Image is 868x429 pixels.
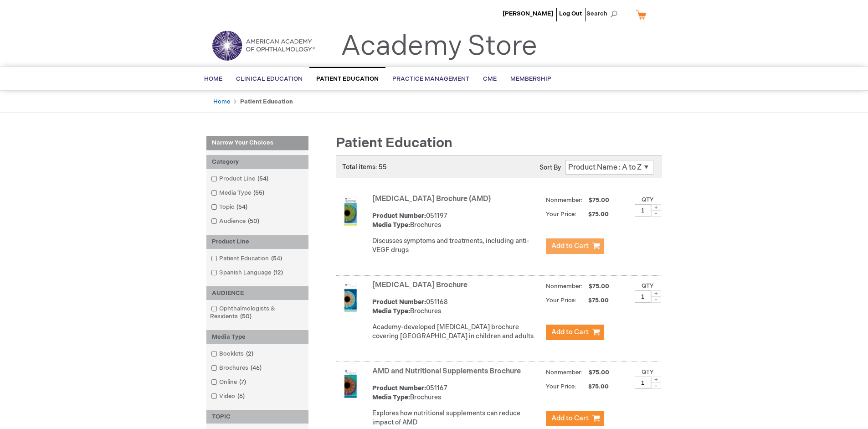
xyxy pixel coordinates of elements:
label: Qty [642,368,654,376]
label: Sort By [539,164,561,171]
strong: Media Type: [372,307,410,315]
span: Patient Education [316,75,379,83]
strong: Nonmember: [546,367,583,378]
span: 6 [235,393,247,400]
strong: Nonmember: [546,281,583,292]
a: Online7 [209,378,250,387]
p: Explores how nutritional supplements can reduce impact of AMD [372,409,541,427]
span: 50 [246,217,262,225]
span: $75.00 [578,211,610,218]
span: 46 [248,364,264,372]
strong: Nonmember: [546,195,583,206]
a: Brochures46 [209,364,265,372]
span: Patient Education [336,135,452,151]
input: Qty [635,290,651,303]
span: Clinical Education [236,75,303,83]
strong: Product Number: [372,384,426,392]
div: Category [206,155,308,169]
a: [MEDICAL_DATA] Brochure (AMD) [372,195,491,203]
a: [PERSON_NAME] [503,10,553,17]
div: 051167 Brochures [372,384,541,402]
a: Video6 [209,392,248,401]
a: [MEDICAL_DATA] Brochure [372,281,467,289]
button: Add to Cart [546,411,604,426]
span: Practice Management [392,75,469,83]
div: AUDIENCE [206,286,308,300]
strong: Patient Education [240,98,293,105]
span: $75.00 [578,297,610,304]
span: $75.00 [587,196,611,204]
span: Membership [510,75,551,83]
a: Home [213,98,230,105]
a: Audience50 [209,217,263,226]
strong: Narrow Your Choices [206,136,308,150]
button: Add to Cart [546,325,604,340]
span: Add to Cart [551,328,589,336]
span: $75.00 [587,369,611,376]
div: Product Line [206,235,308,249]
input: Qty [635,377,651,389]
strong: Your Price: [546,383,576,390]
span: 12 [271,269,285,276]
a: Patient Education54 [209,254,286,263]
button: Add to Cart [546,238,604,254]
img: Amblyopia Brochure [336,283,365,312]
strong: Product Number: [372,212,426,220]
span: $75.00 [587,283,611,290]
a: Booklets2 [209,350,257,358]
img: Age-Related Macular Degeneration Brochure (AMD) [336,196,365,226]
span: 2 [244,350,256,357]
label: Qty [642,282,654,289]
p: Discusses symptoms and treatments, including anti-VEGF drugs [372,237,541,255]
span: CME [483,75,497,83]
input: Qty [635,204,651,217]
span: Search [586,5,621,23]
a: Product Line54 [209,175,272,183]
a: Media Type55 [209,189,268,197]
div: 051197 Brochures [372,212,541,230]
span: 54 [234,203,250,211]
img: AMD and Nutritional Supplements Brochure [336,369,365,398]
strong: Product Number: [372,298,426,306]
a: Topic54 [209,203,251,212]
div: TOPIC [206,410,308,424]
a: Log Out [559,10,582,17]
span: 54 [269,255,284,262]
span: 7 [237,378,248,386]
label: Qty [642,196,654,203]
span: Home [204,75,222,83]
a: AMD and Nutritional Supplements Brochure [372,367,521,376]
div: Media Type [206,330,308,344]
span: 50 [238,313,254,320]
span: Add to Cart [551,242,589,250]
strong: Media Type: [372,393,410,401]
a: Ophthalmologists & Residents50 [209,305,306,321]
strong: Media Type: [372,221,410,229]
a: Spanish Language12 [209,269,287,277]
p: Academy-developed [MEDICAL_DATA] brochure covering [GEOGRAPHIC_DATA] in children and adults. [372,323,541,341]
strong: Your Price: [546,211,576,218]
span: Add to Cart [551,414,589,423]
span: $75.00 [578,383,610,390]
span: 54 [255,175,271,182]
span: 55 [251,189,267,196]
strong: Your Price: [546,297,576,304]
div: 051168 Brochures [372,298,541,316]
span: Total items: 55 [342,163,387,171]
a: Academy Store [341,30,537,63]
